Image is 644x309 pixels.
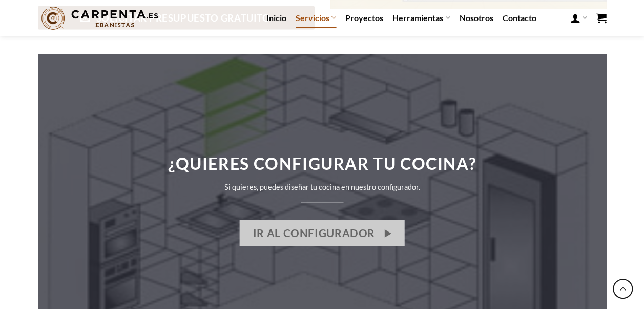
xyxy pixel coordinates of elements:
a: Herramientas [392,8,450,28]
img: Carpenta.es [38,4,162,32]
a: Contacto [502,9,536,27]
a: Inicio [266,9,286,27]
span: Si quieres, puedes diseñar tu cocina en nuestro configurador. [224,183,420,191]
a: Nosotros [459,9,493,27]
a: IR AL CONFIGURADOR [240,220,405,246]
span: IR AL CONFIGURADOR [253,224,375,241]
a: ¿Quieres configurar tu cocina? [168,153,476,173]
a: Proyectos [345,9,383,27]
a: Servicios [296,8,336,28]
